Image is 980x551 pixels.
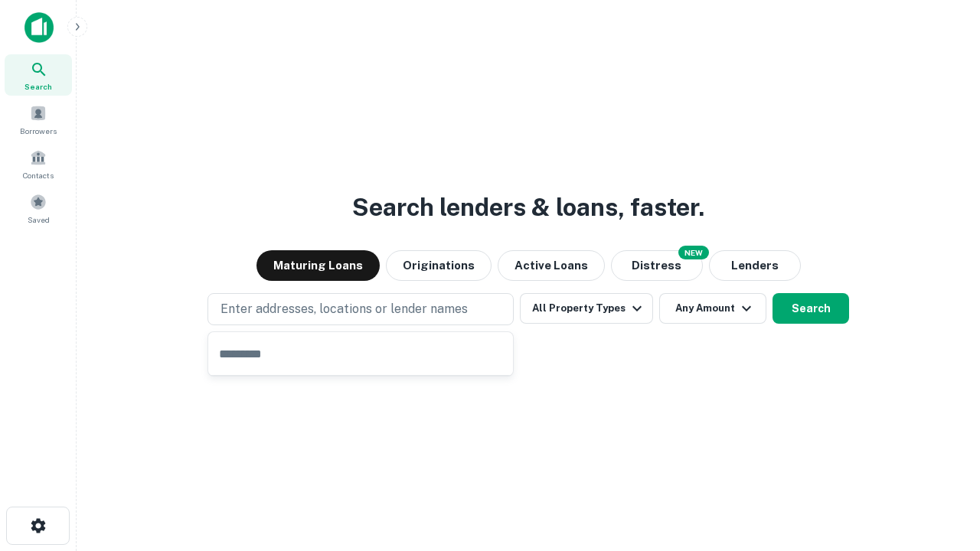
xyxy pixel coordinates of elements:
iframe: Chat Widget [903,429,980,502]
button: Enter addresses, locations or lender names [207,293,514,325]
a: Search [5,54,72,96]
h3: Search lenders & loans, faster. [352,189,704,226]
button: Search [773,293,849,324]
button: Search distressed loans with lien and other non-mortgage details. [611,250,703,281]
a: Borrowers [5,99,72,140]
button: Originations [386,250,492,281]
a: Contacts [5,143,72,184]
p: Enter addresses, locations or lender names [220,300,468,318]
img: capitalize-icon.png [24,12,54,43]
button: Any Amount [659,293,766,324]
span: Contacts [23,169,54,181]
button: Active Loans [498,250,605,281]
span: Search [24,80,52,93]
button: All Property Types [520,293,653,324]
span: Saved [28,214,50,226]
span: Borrowers [20,125,57,137]
div: NEW [678,246,709,259]
button: Maturing Loans [256,250,380,281]
a: Saved [5,187,72,229]
button: Lenders [709,250,801,281]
